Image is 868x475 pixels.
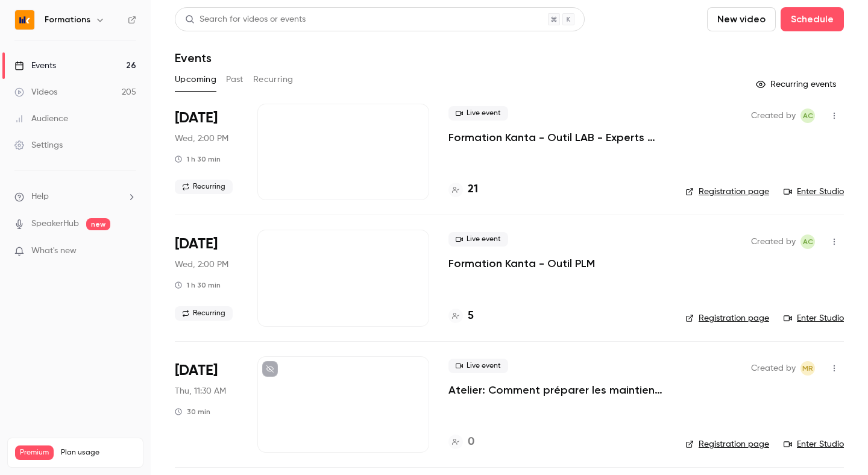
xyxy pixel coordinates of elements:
[448,232,508,247] span: Live event
[448,256,595,271] a: Formation Kanta - Outil PLM
[122,246,136,257] iframe: Noticeable Trigger
[14,60,56,72] div: Events
[15,10,34,30] img: Formations
[175,51,212,65] h1: Events
[175,356,238,453] div: Sep 25 Thu, 11:30 AM (Europe/Paris)
[45,14,90,26] h6: Formations
[86,218,110,230] span: new
[175,385,226,397] span: Thu, 11:30 AM
[175,234,218,254] span: [DATE]
[175,133,228,145] span: Wed, 2:00 PM
[750,75,844,94] button: Recurring events
[448,308,474,324] a: 5
[175,280,221,290] div: 1 h 30 min
[468,434,474,450] h4: 0
[751,234,796,249] span: Created by
[803,109,813,123] span: AC
[800,234,815,249] span: Anaïs Cachelou
[751,361,796,376] span: Created by
[448,130,666,145] a: Formation Kanta - Outil LAB - Experts Comptables & Collaborateurs
[784,312,844,324] a: Enter Studio
[448,106,508,121] span: Live event
[468,181,478,198] h4: 21
[14,190,136,203] li: help-dropdown-opener
[175,154,221,164] div: 1 h 30 min
[14,113,68,125] div: Audience
[781,7,844,31] button: Schedule
[802,361,813,376] span: MR
[448,383,666,397] a: Atelier: Comment préparer les maintiens de missions sur KANTA ?
[14,139,63,151] div: Settings
[751,109,796,123] span: Created by
[448,434,474,450] a: 0
[61,448,136,458] span: Plan usage
[175,104,238,200] div: Sep 24 Wed, 2:00 PM (Europe/Paris)
[253,70,294,89] button: Recurring
[175,70,216,89] button: Upcoming
[800,361,815,376] span: Marion Roquet
[784,438,844,450] a: Enter Studio
[175,361,218,380] span: [DATE]
[15,445,54,460] span: Premium
[175,230,238,326] div: Sep 24 Wed, 2:00 PM (Europe/Paris)
[31,190,49,203] span: Help
[448,359,508,373] span: Live event
[707,7,776,31] button: New video
[784,186,844,198] a: Enter Studio
[685,312,769,324] a: Registration page
[31,218,79,230] a: SpeakerHub
[175,109,218,128] span: [DATE]
[226,70,244,89] button: Past
[803,234,813,249] span: AC
[185,13,306,26] div: Search for videos or events
[448,181,478,198] a: 21
[468,308,474,324] h4: 5
[14,86,57,98] div: Videos
[800,109,815,123] span: Anaïs Cachelou
[175,180,233,194] span: Recurring
[175,259,228,271] span: Wed, 2:00 PM
[685,438,769,450] a: Registration page
[685,186,769,198] a: Registration page
[175,407,210,417] div: 30 min
[31,245,77,257] span: What's new
[175,306,233,321] span: Recurring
